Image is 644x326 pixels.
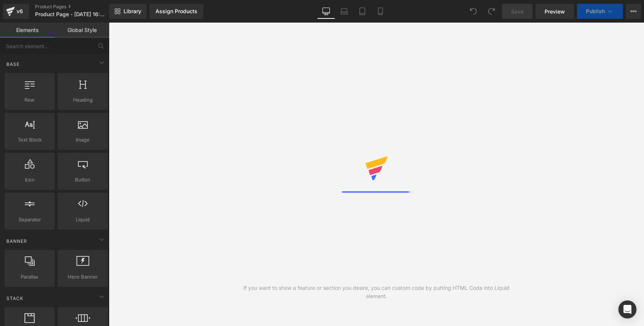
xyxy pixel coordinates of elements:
a: New Library [109,4,147,19]
div: Open Intercom Messenger [618,300,636,318]
button: Redo [484,4,499,19]
span: Base [6,61,20,68]
a: Tablet [353,4,371,19]
span: Parallax [7,273,52,281]
span: Liquid [60,216,105,224]
div: If you want to show a feature or section you desire, you can custom code by putting HTML Code int... [243,284,510,300]
span: Heading [60,96,105,104]
span: Stack [6,295,24,302]
a: Preview [536,4,574,19]
span: Library [124,8,141,15]
button: Publish [577,4,623,19]
a: v6 [3,4,29,19]
span: Button [60,176,105,184]
a: Laptop [335,4,353,19]
span: Save [511,8,523,15]
div: Assign Products [156,8,197,14]
span: Image [60,136,105,144]
a: Global Style [55,23,109,38]
span: Product Page - [DATE] 16:42:53 [35,11,107,17]
span: Icon [7,176,52,184]
span: Preview [545,8,565,15]
span: Hero Banner [60,273,105,281]
div: v6 [15,6,24,16]
button: More [626,4,641,19]
span: Text Block [7,136,52,144]
span: Publish [586,8,605,14]
a: Product Pages [35,4,122,10]
button: Undo [466,4,481,19]
span: Row [7,96,52,104]
a: Desktop [317,4,335,19]
span: Banner [6,238,28,245]
span: Separator [7,216,52,224]
a: Mobile [371,4,389,19]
